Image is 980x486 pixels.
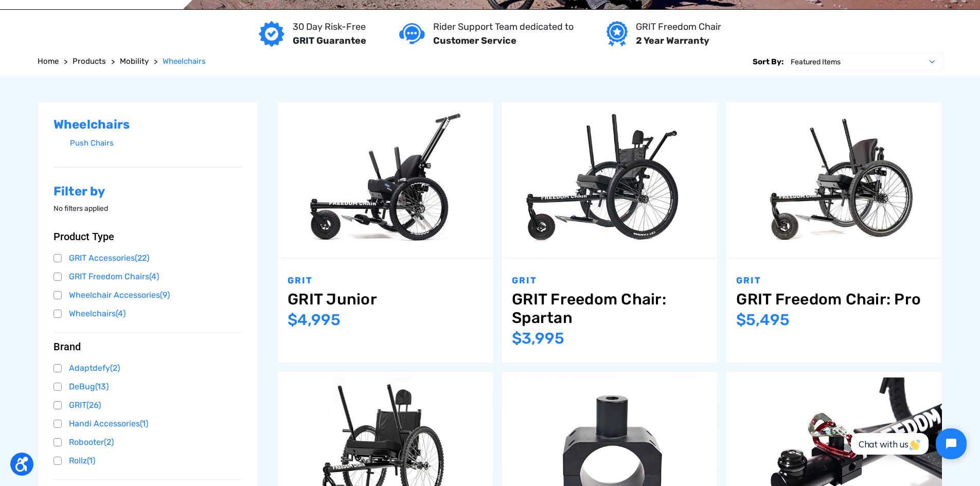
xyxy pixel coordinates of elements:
[54,117,243,132] h2: Wheelchairs
[840,420,975,468] iframe: Tidio Chat
[163,57,206,66] span: Wheelchairs
[160,290,170,300] span: (9)
[54,269,243,284] a: GRIT Freedom Chairs(4)
[149,272,159,281] span: (4)
[607,21,628,47] img: Year warranty
[726,108,942,252] img: GRIT Freedom Chair Pro: the Pro model shown including contoured Invacare Matrx seatback, Spinergy...
[54,416,243,431] a: Handi Accessories(1)
[293,20,366,34] p: 30 Day Risk-Free
[95,382,109,391] span: (13)
[135,253,149,263] span: (22)
[110,363,120,373] span: (2)
[636,20,721,34] p: GRIT Freedom Chair
[54,453,243,469] a: Rollz(1)
[54,287,243,303] a: Wheelchair Accessories(9)
[54,435,243,450] a: Robooter(2)
[54,379,243,394] a: DeBug(13)
[140,419,148,428] span: (1)
[399,23,425,44] img: Customer service
[54,203,243,214] p: No filters applied
[433,20,574,34] p: Rider Support Team dedicated to
[86,400,101,410] span: (26)
[288,290,483,309] a: GRIT Junior,$4,995.00
[54,340,243,353] button: Brand
[73,56,106,67] a: Products
[293,35,366,46] strong: GRIT Guarantee
[502,102,718,259] a: GRIT Freedom Chair: Spartan,$3,995.00
[87,456,95,465] span: (1)
[116,309,126,318] span: (4)
[54,306,243,321] a: Wheelchairs(4)
[54,230,243,243] button: Product Type
[54,230,114,243] span: Product Type
[38,56,59,67] a: Home
[736,290,932,309] a: GRIT Freedom Chair: Pro,$5,495.00
[512,329,564,348] span: $3,995
[163,56,206,67] a: Wheelchairs
[70,136,243,151] a: Push Chairs
[726,102,942,259] a: GRIT Freedom Chair: Pro,$5,495.00
[288,311,341,329] span: $4,995
[512,290,707,327] a: GRIT Freedom Chair: Spartan,$3,995.00
[54,398,243,413] a: GRIT(26)
[288,274,483,287] p: GRIT
[38,57,59,66] span: Home
[277,102,493,259] a: GRIT Junior,$4,995.00
[104,437,114,447] span: (2)
[54,340,81,353] span: Brand
[259,21,284,47] img: GRIT Guarantee
[277,108,493,252] img: GRIT Junior: GRIT Freedom Chair all terrain wheelchair engineered specifically for kids
[54,184,243,199] h2: Filter by
[54,250,243,266] a: GRIT Accessories(22)
[433,35,516,46] strong: Customer Service
[120,57,149,66] span: Mobility
[636,35,709,46] strong: 2 Year Warranty
[736,274,932,287] p: GRIT
[512,274,707,287] p: GRIT
[753,53,783,70] label: Sort By:
[54,361,243,376] a: Adaptdefy(2)
[73,57,106,66] span: Products
[120,56,149,67] a: Mobility
[736,311,790,329] span: $5,495
[502,108,718,252] img: GRIT Freedom Chair: Spartan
